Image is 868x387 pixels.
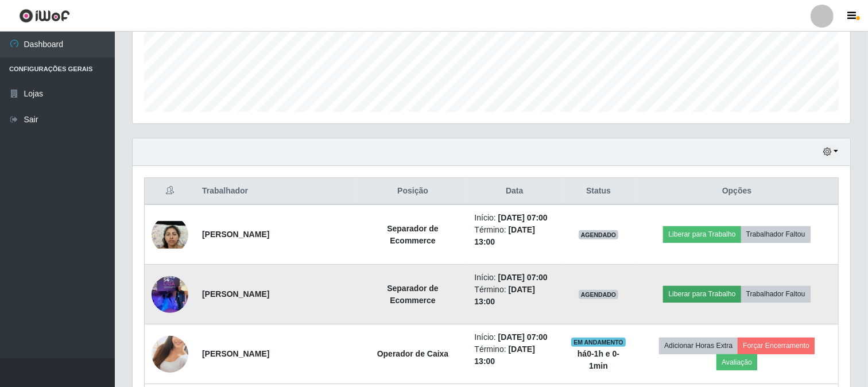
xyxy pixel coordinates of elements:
th: Status [561,178,635,205]
strong: [PERSON_NAME] [202,349,269,358]
img: 1756822217860.jpeg [152,221,188,249]
strong: há 0-1 h e 0-1 min [578,349,619,370]
button: Trabalhador Faltou [741,226,811,242]
img: 1749153095661.jpeg [152,322,188,387]
strong: [PERSON_NAME] [202,289,269,299]
button: Trabalhador Faltou [741,286,811,302]
button: Adicionar Horas Extra [659,338,738,354]
th: Opções [635,178,838,205]
li: Término: [474,343,555,367]
span: AGENDADO [579,230,619,239]
li: Início: [474,272,555,284]
li: Término: [474,284,555,308]
img: CoreUI Logo [19,9,70,23]
strong: Separador de Ecommerce [387,224,438,245]
button: Forçar Encerramento [738,338,815,354]
img: 1757350005231.jpeg [152,270,188,319]
li: Início: [474,212,555,224]
span: EM ANDAMENTO [571,338,626,347]
li: Início: [474,331,555,343]
time: [DATE] 07:00 [498,213,548,222]
button: Liberar para Trabalho [663,286,741,302]
th: Posição [358,178,468,205]
th: Data [467,178,561,205]
li: Término: [474,224,555,248]
strong: Operador de Caixa [377,349,449,358]
button: Avaliação [716,354,757,370]
strong: [PERSON_NAME] [202,230,269,239]
time: [DATE] 07:00 [498,332,548,342]
strong: Separador de Ecommerce [387,284,438,305]
button: Liberar para Trabalho [663,226,741,242]
time: [DATE] 07:00 [498,273,548,282]
span: AGENDADO [579,290,619,299]
th: Trabalhador [195,178,358,205]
